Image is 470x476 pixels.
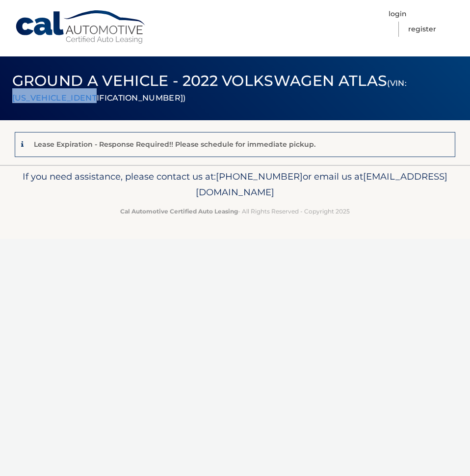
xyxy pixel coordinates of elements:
strong: Cal Automotive Certified Auto Leasing [120,208,238,215]
p: Lease Expiration - Response Required!! Please schedule for immediate pickup. [34,140,315,149]
a: Login [389,6,407,22]
p: - All Rights Reserved - Copyright 2025 [15,206,455,216]
span: [PHONE_NUMBER] [216,171,303,182]
span: [EMAIL_ADDRESS][DOMAIN_NAME] [196,171,447,198]
span: Ground a Vehicle - 2022 Volkswagen Atlas [12,72,407,105]
p: If you need assistance, please contact us at: or email us at [15,169,455,200]
small: (VIN: [US_VEHICLE_IDENTIFICATION_NUMBER]) [12,79,407,103]
a: Cal Automotive [15,10,147,45]
a: Register [408,22,436,37]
